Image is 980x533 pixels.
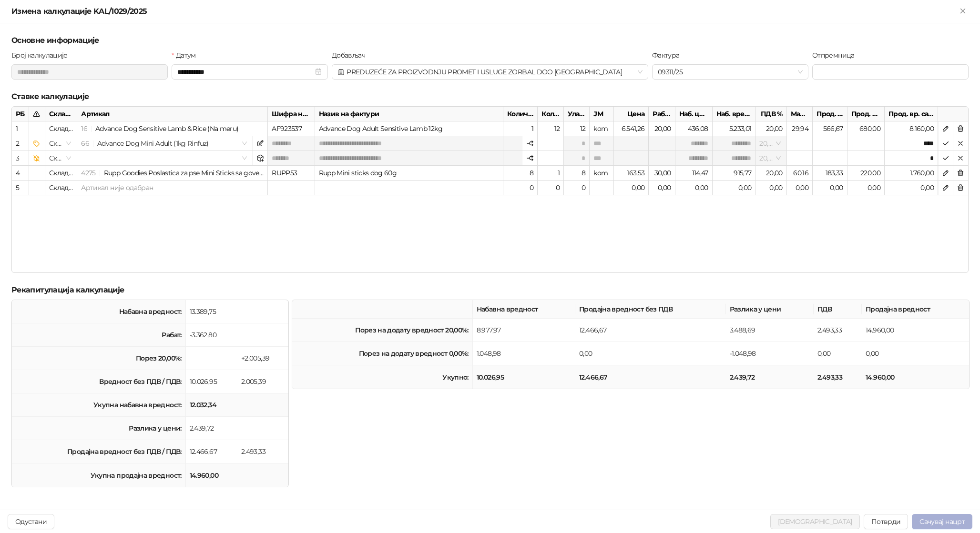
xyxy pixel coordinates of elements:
div: Улазна кол. [564,107,590,121]
div: Прод. вр. са ПДВ [885,107,938,121]
td: 14.960,00 [862,319,969,342]
span: 66 [81,139,89,148]
div: 20,00 [649,121,675,136]
div: AF923537 [268,121,315,136]
div: Назив на фактури [315,107,503,121]
div: 163,53 [614,166,649,181]
div: 0,00 [713,181,756,195]
td: 2.493,33 [237,440,288,463]
div: 0 [538,181,564,195]
input: Број калкулације [11,64,168,80]
div: 0,00 [885,181,938,195]
th: Продајна вредност [862,300,969,319]
td: Укупно: [292,365,473,389]
label: Отпремница [812,50,860,60]
td: 12.466,67 [186,440,237,463]
td: -3.362,80 [186,323,237,347]
td: 2.439,72 [726,365,814,389]
input: Датум [177,67,313,77]
td: 10.026,95 [186,370,237,393]
div: 30,00 [649,166,675,181]
div: Маржа % [787,107,813,121]
th: ПДВ [814,300,862,319]
div: RUPP53 [268,166,315,181]
button: Потврди [864,514,909,529]
div: Прод. цена са ПДВ [847,107,885,121]
td: 2.005,39 [237,370,288,393]
td: 14.960,00 [862,365,969,389]
div: 0,00 [787,181,813,195]
td: 0,00 [862,342,969,365]
div: 566,67 [813,121,847,136]
label: Добављач [332,50,371,60]
td: Укупна продајна вредност: [12,463,186,487]
td: 10.026,95 [473,365,575,389]
td: Разлика у цени: [12,417,186,440]
input: Отпремница [812,64,969,80]
div: Прод. цена [813,107,847,121]
div: 29,94 [787,121,813,136]
div: 1 [538,166,564,181]
th: Разлика у цени [726,300,814,319]
div: Рабат % [649,107,675,121]
div: 1 [16,123,25,134]
td: 13.389,75 [186,300,237,323]
td: Порез на додату вредност 20,00%: [292,319,473,342]
td: Укупна набавна вредност: [12,393,186,417]
div: 5.233,01 [713,121,756,136]
span: Advance Dog Mini Adult (1kg Rinfuz) [81,136,249,151]
div: 0,00 [649,181,675,195]
div: 0,00 [755,181,786,195]
div: Артикал [77,107,268,121]
div: kom [590,121,613,136]
div: Rupp Mini sticks dog 60g [315,166,503,181]
td: Вредност без ПДВ / ПДВ: [12,370,186,393]
div: 1 [503,121,538,136]
button: Close [957,6,969,17]
div: 1.760,00 [885,166,938,181]
div: 20,00 [755,166,786,181]
td: 1.048,98 [473,342,575,365]
td: 3.488,69 [726,319,814,342]
td: 14.960,00 [186,463,237,487]
div: 436,08 [675,121,713,136]
div: 0,00 [675,181,713,195]
td: 2.493,33 [814,365,862,389]
h5: Основне информације [11,35,969,46]
div: Advance Dog Adult Sensitive Lamb 12kg [315,121,503,136]
div: 8 [503,166,538,181]
div: 114,47 [675,166,713,181]
span: 4275 [81,169,95,177]
div: ЈМ [590,107,613,121]
div: 60,16 [787,166,813,181]
span: 09311/25 [658,65,803,79]
div: 0 [503,181,538,195]
span: Складиште [49,151,73,165]
div: 220,00 [847,166,885,181]
td: Набавна вредност: [12,300,186,323]
span: 20,00 % [759,136,782,151]
span: PREDUZEĆE ZA PROIZVODNJU PROMET I USLUGE ZORBAL DOO [GEOGRAPHIC_DATA] [337,65,643,79]
span: 20,00 % [759,151,782,165]
span: Артикал није одабран [81,183,153,192]
td: 0,00 [575,342,725,365]
div: Складиште [45,121,77,136]
div: Складиште [45,181,77,195]
div: 5 [16,182,25,193]
div: 680,00 [847,121,885,136]
div: ПДВ % [755,107,786,121]
td: 12.466,67 [575,319,725,342]
div: 6.541,26 [614,121,649,136]
td: 8.977,97 [473,319,575,342]
td: 12.466,67 [575,365,725,389]
div: 8.160,00 [885,121,938,136]
button: Сачувај нацрт [912,514,972,529]
span: 16 | Advance Dog Sensitive Lamb & Rice (Na meru) [81,124,238,133]
div: 4 [16,168,25,178]
label: Број калкулације [11,50,73,60]
div: 2 [16,138,25,149]
h5: Ставке калкулације [11,91,969,102]
div: 12 [538,121,564,136]
div: Наб. цена [675,107,713,121]
td: Порез на додату вредност 0,00%: [292,342,473,365]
